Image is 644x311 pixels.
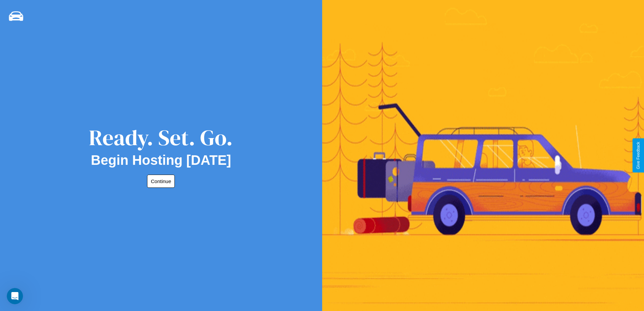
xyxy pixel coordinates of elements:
div: Ready. Set. Go. [89,123,233,153]
button: Continue [147,175,175,188]
div: Give Feedback [636,142,641,169]
iframe: Intercom live chat [7,288,23,304]
h2: Begin Hosting [DATE] [91,153,231,168]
